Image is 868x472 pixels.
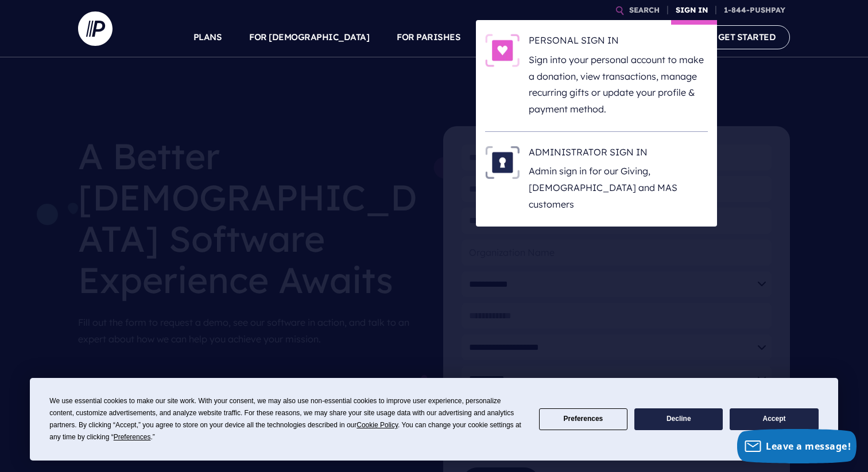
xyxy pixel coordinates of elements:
div: We use essential cookies to make our site work. With your consent, we may also use non-essential ... [49,395,525,443]
p: Admin sign in for our Giving, [DEMOGRAPHIC_DATA] and MAS customers [529,163,708,212]
img: ADMINISTRATOR SIGN IN - Illustration [485,146,520,179]
a: PERSONAL SIGN IN - Illustration PERSONAL SIGN IN Sign into your personal account to make a donati... [485,34,708,118]
a: GET STARTED [704,25,790,49]
span: Leave a message! [766,440,851,453]
a: COMPANY [634,17,676,57]
p: Sign into your personal account to make a donation, view transactions, manage recurring gifts or ... [529,52,708,118]
a: FOR [DEMOGRAPHIC_DATA] [249,17,369,57]
a: EXPLORE [567,17,607,57]
div: Cookie Consent Prompt [30,378,838,461]
a: PLANS [193,17,222,57]
span: Cookie Policy [356,421,398,429]
button: Preferences [539,408,627,431]
a: ADMINISTRATOR SIGN IN - Illustration ADMINISTRATOR SIGN IN Admin sign in for our Giving, [DEMOGRA... [485,146,708,213]
span: Preferences [114,433,151,441]
h6: ADMINISTRATOR SIGN IN [529,146,708,163]
h6: PERSONAL SIGN IN [529,34,708,51]
img: PERSONAL SIGN IN - Illustration [485,34,520,67]
a: SOLUTIONS [488,17,539,57]
button: Decline [634,408,723,431]
button: Accept [730,408,818,431]
a: FOR PARISHES [397,17,460,57]
button: Leave a message! [737,429,857,463]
